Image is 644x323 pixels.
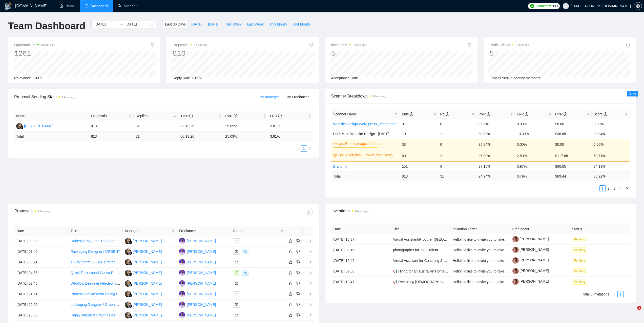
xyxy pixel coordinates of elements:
[71,281,156,285] a: Webflow Designer Needed for Basic Personal Website
[305,250,312,253] span: right
[266,20,289,28] button: This Month
[4,2,12,10] img: logo
[289,303,292,307] span: like
[69,257,123,268] td: 1-Day Sprint: Build 6 Branded Mailchimp Email Templates for SaaS Launch
[69,289,123,300] td: Professional Amazon Listing Images with A+ Content
[287,312,294,318] button: like
[71,239,136,243] a: Redesign My Free Trial Sign-up Page UX
[393,237,473,241] a: Virtual Assistant/Procurer ([GEOGRAPHIC_DATA])
[536,3,551,9] span: Connects:
[295,302,301,308] button: dislike
[295,259,301,265] button: dislike
[490,42,529,48] span: Profile Views
[235,303,238,306] span: mail
[177,226,231,236] th: Freelancer
[85,4,88,8] span: dashboard
[179,270,216,275] a: M[PERSON_NAME]
[512,247,549,252] a: [PERSON_NAME]
[71,292,154,296] a: Professional Amazon Listing Images with A+ Content
[305,282,312,285] span: right
[305,292,312,296] span: right
[305,239,312,243] span: right
[287,270,294,276] button: like
[235,282,238,285] span: mail
[69,268,123,278] td: Quick Turnaround Canva Presentation and Worksheet Design
[487,112,490,116] span: info-circle
[125,291,131,297] img: PN
[278,114,282,117] span: info-circle
[289,281,292,285] span: like
[16,123,23,129] img: PN
[125,228,170,234] span: Manager
[129,241,132,244] img: gigradar-bm.png
[618,186,624,191] a: 4
[606,186,611,191] a: 2
[191,21,202,27] span: [DATE]
[618,185,624,191] li: 4
[572,258,589,262] a: Pending
[555,112,567,116] span: CPR
[14,236,69,246] td: [DATE] 08:30
[338,141,397,146] a: Upd.Ebook /magazine/brochure
[525,112,528,116] span: info-circle
[296,250,300,254] span: dislike
[20,126,24,129] img: gigradar-bm.png
[517,112,529,116] span: LRR
[400,139,438,150] td: 38
[512,268,519,274] img: c1uLO8pZ2SAQkLC_24Mgf1CnAS5RaBR1FeqOPuy3OXZsakoJ24lp8cHwUrOWBBTt69
[173,48,207,58] div: 813
[125,312,131,318] img: PN
[292,21,310,27] span: Last Month
[125,249,131,255] img: PN
[295,291,301,297] button: dislike
[402,112,413,116] span: Bids
[91,4,108,8] span: Dashboard
[71,303,132,307] a: packaging Designer / Graphic Designer
[476,150,515,161] td: 25.00%
[14,48,54,58] div: 1261
[235,314,238,317] span: mail
[179,249,216,253] a: M[PERSON_NAME]
[333,112,357,116] span: Scanner Name
[59,4,75,8] a: homeHome
[305,208,313,216] button: download
[247,21,264,27] span: Last Week
[71,313,181,317] a: Highly Talented Graphic Designer for Medical / Clinical Annual Reports
[515,44,529,46] time: 6 hours ago
[14,257,69,268] td: [DATE] 05:21
[287,259,294,265] button: like
[129,283,132,287] img: gigradar-bm.png
[179,281,216,285] a: M[PERSON_NAME]
[125,292,162,296] a: PN[PERSON_NAME]
[179,249,185,255] img: M
[41,44,54,46] time: an hour ago
[296,271,300,275] span: dislike
[189,20,205,28] button: [DATE]
[599,185,606,191] li: 1
[125,270,131,276] img: PN
[626,43,630,46] span: info-circle
[14,111,89,121] th: Name
[625,293,628,296] span: right
[244,250,247,253] span: eye
[618,291,623,297] a: 1
[512,236,519,242] img: c1uLO8pZ2SAQkLC_24Mgf1CnAS5RaBR1FeqOPuy3OXZsakoJ24lp8cHwUrOWBBTt69
[564,4,568,8] span: user
[125,270,162,275] a: PN[PERSON_NAME]
[572,237,587,242] span: Pending
[270,114,282,118] span: LRR
[634,4,642,8] a: setting
[179,291,185,297] img: M
[233,228,278,234] span: Status
[280,229,283,232] span: filter
[490,76,541,80] span: Only exclusive agency members
[287,280,294,286] button: like
[331,48,366,58] div: 5
[296,239,300,243] span: dislike
[187,259,216,265] div: [PERSON_NAME]
[289,20,313,28] button: Last Month
[512,279,549,283] a: [PERSON_NAME]
[187,249,216,254] div: [PERSON_NAME]
[179,312,185,318] img: M
[468,43,471,46] span: info-circle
